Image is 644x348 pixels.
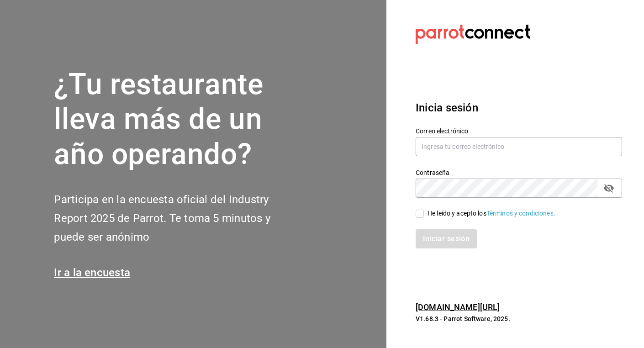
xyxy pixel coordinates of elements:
[416,314,622,323] p: V1.68.3 - Parrot Software, 2025.
[416,137,622,156] input: Ingresa tu correo electrónico
[416,169,622,175] label: Contraseña
[416,100,622,116] h3: Inicia sesión
[416,127,622,134] label: Correo electrónico
[54,67,301,172] h1: ¿Tu restaurante lleva más de un año operando?
[416,302,500,312] a: [DOMAIN_NAME][URL]
[601,180,617,196] button: passwordField
[428,209,555,218] div: He leído y acepto los
[54,266,130,279] a: Ir a la encuesta
[54,190,301,246] h2: Participa en la encuesta oficial del Industry Report 2025 de Parrot. Te toma 5 minutos y puede se...
[486,210,555,217] a: Términos y condiciones.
